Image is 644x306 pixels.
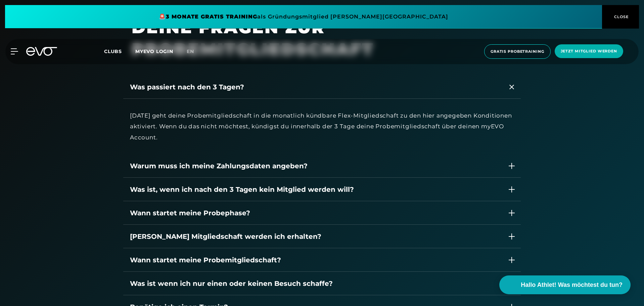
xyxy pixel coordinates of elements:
div: Wann startet meine Probephase? [130,208,501,218]
div: [PERSON_NAME] Mitgliedschaft werden ich erhalten? [130,231,501,242]
span: Clubs [104,48,122,54]
span: Jetzt Mitglied werden [561,48,617,54]
div: [DATE] geht deine Probemitgliedschaft in die monatlich kündbare Flex-Mitgliedschaft zu den hier a... [130,110,514,143]
a: Gratis Probetraining [482,44,553,59]
button: Hallo Athlet! Was möchtest du tun? [499,275,631,294]
a: Jetzt Mitglied werden [553,44,625,59]
div: Was ist, wenn ich nach den 3 Tagen kein Mitglied werden will? [130,184,501,194]
span: en [187,48,194,54]
span: Gratis Probetraining [491,49,544,54]
div: Was ist wenn ich nur einen oder keinen Besuch schaffe? [130,278,501,289]
a: MYEVO LOGIN [135,48,173,54]
div: Warum muss ich meine Zahlungsdaten angeben? [130,161,501,171]
span: Hallo Athlet! Was möchtest du tun? [521,280,623,290]
div: Wann startet meine Probemitgliedschaft? [130,255,501,265]
div: Was passiert nach den 3 Tagen? [130,82,501,92]
a: Clubs [104,48,135,54]
a: en [187,48,202,55]
button: CLOSE [602,5,639,29]
span: CLOSE [612,14,629,20]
